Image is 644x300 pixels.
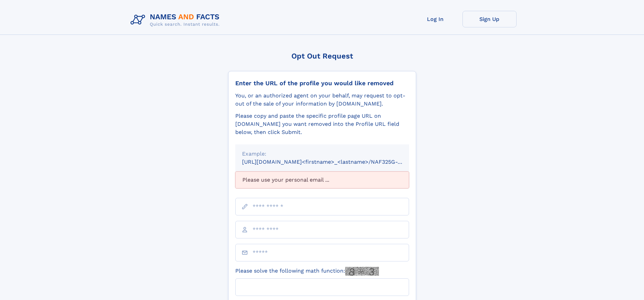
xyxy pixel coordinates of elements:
div: Please use your personal email ... [235,171,409,188]
div: Please copy and paste the specific profile page URL on [DOMAIN_NAME] you want removed into the Pr... [235,112,409,136]
div: You, or an authorized agent on your behalf, may request to opt-out of the sale of your informatio... [235,92,409,108]
small: [URL][DOMAIN_NAME]<firstname>_<lastname>/NAF325G-xxxxxxxx [242,159,422,165]
div: Enter the URL of the profile you would like removed [235,79,409,87]
a: Sign Up [462,11,517,27]
a: Log In [408,11,462,27]
div: Opt Out Request [228,52,416,60]
label: Please solve the following math function: [235,267,379,276]
div: Example: [242,150,402,158]
img: Logo Names and Facts [128,11,225,29]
